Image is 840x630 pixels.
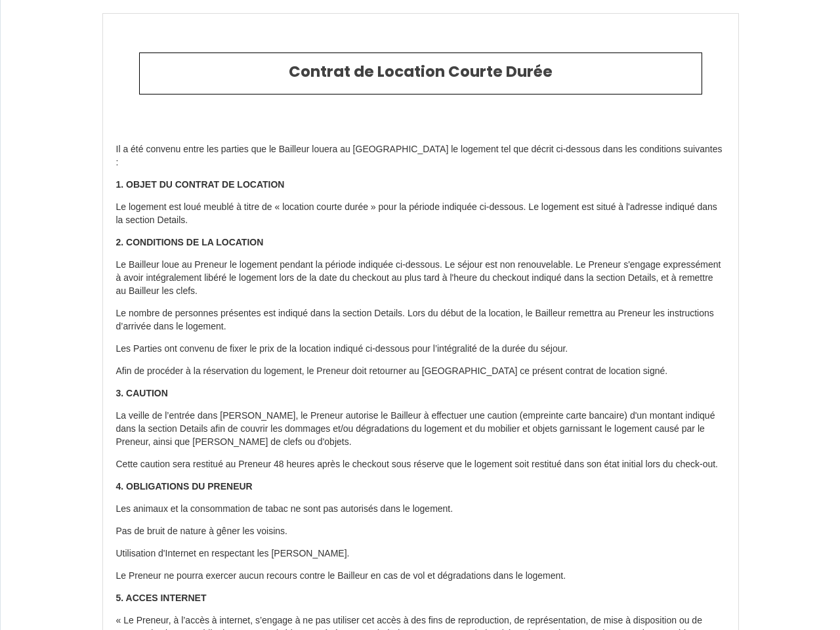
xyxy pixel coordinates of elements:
[116,365,725,378] p: Afin de procéder à la réservation du logement, le Preneur doit retourner au [GEOGRAPHIC_DATA] ce ...
[116,307,725,333] p: Le nombre de personnes présentes est indiqué dans la section Details. Lors du début de la locatio...
[150,63,692,81] h2: Contrat de Location Courte Durée
[116,593,207,603] strong: 5. ACCES INTERNET
[116,481,253,492] strong: 4. OBLIGATIONS DU PRENEUR
[116,570,725,583] p: Le Preneur ne pourra exercer aucun recours contre le Bailleur en cas de vol et dégradations dans ...
[116,179,285,190] strong: 1. OBJET DU CONTRAT DE LOCATION
[116,388,168,398] strong: 3. CAUTION
[116,343,725,356] p: Les Parties ont convenu de fixer le prix de la location indiqué ci-dessous pour l’intégralité de ...
[116,525,725,538] p: Pas de bruit de nature à gêner les voisins.
[116,409,725,449] p: La veille de l’entrée dans [PERSON_NAME], le Preneur autorise le Bailleur à effectuer une caution...
[116,143,725,169] p: Il a été convenu entre les parties que le Bailleur louera au [GEOGRAPHIC_DATA] le logement tel qu...
[116,201,725,227] p: Le logement est loué meublé à titre de « location courte durée » pour la période indiquée ci-dess...
[116,237,264,247] strong: 2. CONDITIONS DE LA LOCATION
[116,458,725,471] p: Cette caution sera restitué au Preneur 48 heures après le checkout sous réserve que le logement s...
[116,547,725,560] p: Utilisation d'Internet en respectant les [PERSON_NAME].
[116,503,725,516] p: Les animaux et la consommation de tabac ne sont pas autorisés dans le logement.
[116,259,725,298] p: Le Bailleur loue au Preneur le logement pendant la période indiquée ci-dessous. Le séjour est non...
